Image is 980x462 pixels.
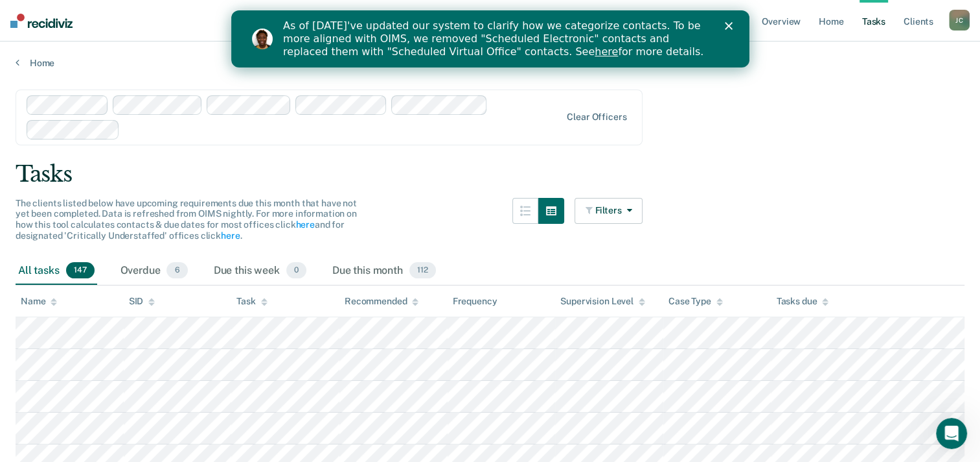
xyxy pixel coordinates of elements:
div: Due this week0 [211,257,309,286]
button: JC [949,10,970,30]
div: SID [129,296,155,307]
span: The clients listed below have upcoming requirements due this month that have not yet been complet... [16,198,357,241]
div: Frequency [453,296,497,307]
button: Filters [575,198,643,224]
div: Tasks due [776,296,828,307]
div: Clear officers [567,112,626,123]
span: 112 [409,262,436,279]
a: Home [16,57,964,69]
div: Recommended [345,296,418,307]
iframe: Intercom live chat banner [231,10,749,67]
div: Tasks [16,161,964,188]
div: Name [21,296,57,307]
a: here [221,230,240,241]
span: 6 [166,262,187,279]
div: J C [949,10,970,30]
div: Supervision Level [560,296,645,307]
span: 147 [66,262,95,279]
iframe: Intercom live chat [936,418,967,449]
div: Task [236,296,267,307]
div: Due this month112 [330,257,439,286]
span: 0 [286,262,306,279]
a: here [295,219,314,230]
img: Recidiviz [10,14,73,28]
div: Overdue6 [118,257,190,286]
div: Case Type [668,296,723,307]
a: here [363,35,387,47]
div: All tasks147 [16,257,97,286]
div: Close [494,12,507,19]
